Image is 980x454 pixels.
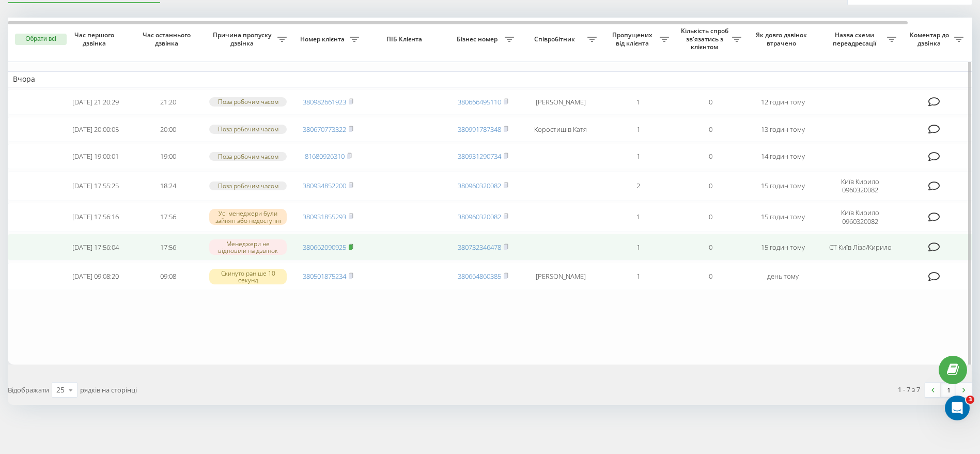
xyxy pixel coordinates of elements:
a: 380666495110 [458,97,501,107]
td: 0 [674,117,746,142]
td: 19:00 [132,144,204,169]
td: 1 [602,117,674,142]
a: 380960320082 [458,212,501,221]
td: 1 [602,203,674,232]
td: 20:00 [132,117,204,142]
td: 21:20 [132,89,204,115]
td: [DATE] 09:08:20 [59,263,132,290]
td: день тому [746,263,819,290]
td: [DATE] 17:56:16 [59,203,132,232]
td: Київ Кирило 0960320082 [819,203,901,232]
iframe: Intercom live chat [945,396,970,420]
td: 14 годин тому [746,144,819,169]
span: 3 [966,396,974,404]
td: Київ Кирило 0960320082 [819,171,901,200]
td: 13 годин тому [746,117,819,142]
td: 0 [674,203,746,232]
div: Усі менеджери були зайняті або недоступні [209,209,287,224]
div: Менеджери не відповіли на дзвінок [209,239,287,255]
a: 380960320082 [458,181,501,190]
div: 25 [56,385,65,395]
span: Кількість спроб зв'язатись з клієнтом [679,27,732,51]
a: 380501875234 [303,271,346,281]
td: 17:56 [132,203,204,232]
td: [PERSON_NAME] [519,89,602,115]
a: 1 [941,383,956,397]
span: Відображати [8,385,49,395]
td: CT Київ Ліза/Кирило [819,234,901,261]
a: 380931855293 [303,212,346,221]
td: 15 годин тому [746,203,819,232]
a: 380982661923 [303,97,346,107]
button: Обрати всі [15,34,67,45]
td: 15 годин тому [746,171,819,200]
span: Бізнес номер [452,35,505,43]
a: 380991787348 [458,125,501,134]
td: [DATE] 19:00:01 [59,144,132,169]
span: Причина пропуску дзвінка [209,31,277,47]
td: 1 [602,234,674,261]
span: рядків на сторінці [80,385,137,395]
td: 2 [602,171,674,200]
td: 09:08 [132,263,204,290]
div: Поза робочим часом [209,152,287,161]
td: 1 [602,144,674,169]
td: 0 [674,171,746,200]
div: Поза робочим часом [209,97,287,106]
span: Назва схеми переадресації [824,31,887,47]
a: 380670773322 [303,125,346,134]
div: Поза робочим часом [209,125,287,133]
span: Час першого дзвінка [68,31,123,47]
div: 1 - 7 з 7 [898,384,920,395]
a: 380662090925 [303,243,346,252]
span: Номер клієнта [297,35,350,43]
td: Коростишів Катя [519,117,602,142]
td: 0 [674,263,746,290]
td: 17:56 [132,234,204,261]
td: 1 [602,89,674,115]
td: 12 годин тому [746,89,819,115]
div: Скинуто раніше 10 секунд [209,269,287,284]
a: 380664860385 [458,271,501,281]
a: 380931290734 [458,152,501,161]
td: [DATE] 20:00:05 [59,117,132,142]
span: Коментар до дзвінка [907,31,954,47]
td: [PERSON_NAME] [519,263,602,290]
span: Співробітник [524,35,587,43]
div: Поза робочим часом [209,181,287,190]
td: [DATE] 17:56:04 [59,234,132,261]
td: 0 [674,234,746,261]
a: 81680926310 [305,152,345,161]
td: 15 годин тому [746,234,819,261]
span: ПІБ Клієнта [373,35,438,43]
td: 0 [674,89,746,115]
span: Пропущених від клієнта [607,31,660,47]
td: [DATE] 17:55:25 [59,171,132,200]
a: 380934852200 [303,181,346,190]
a: 380732346478 [458,243,501,252]
td: 18:24 [132,171,204,200]
td: 0 [674,144,746,169]
span: Час останнього дзвінка [140,31,196,47]
span: Як довго дзвінок втрачено [755,31,811,47]
td: 1 [602,263,674,290]
td: [DATE] 21:20:29 [59,89,132,115]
